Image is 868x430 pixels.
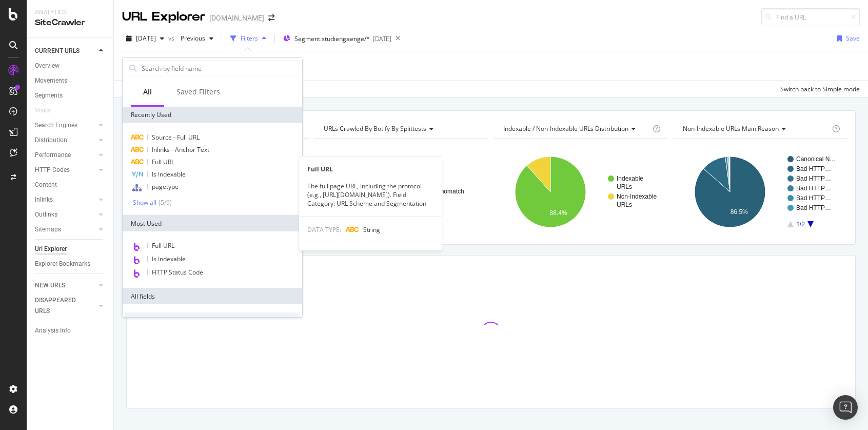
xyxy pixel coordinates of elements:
h4: Indexable / Non-Indexable URLs Distribution [501,121,650,137]
text: Bad HTTP… [796,165,831,172]
a: Performance [35,150,96,161]
span: pagetype [152,182,179,191]
span: Indexable / Non-Indexable URLs distribution [503,124,628,133]
div: Show all [133,199,156,206]
text: 88.4% [550,209,567,217]
div: Search Engines [35,120,77,131]
span: String [363,225,380,234]
button: Save [833,30,860,47]
button: Switch back to Simple mode [776,81,860,97]
a: Inlinks [35,194,96,205]
span: Full URL [152,241,174,250]
a: Outlinks [35,209,96,220]
div: Sitemaps [35,224,61,235]
h4: URLs Crawled By Botify By splittests [322,121,479,137]
div: CURRENT URLS [35,46,80,56]
div: ( 5 / 9 ) [156,198,172,207]
div: All [143,87,152,97]
span: Inlinks - Anchor Text [152,145,209,154]
span: Non-Indexable URLs Main Reason [683,124,779,133]
div: Overview [35,61,60,71]
div: Performance [35,150,71,161]
div: Recently Used [123,107,302,123]
a: HTTP Codes [35,165,96,175]
h4: Non-Indexable URLs Main Reason [681,121,830,137]
div: Filters [241,34,258,43]
a: Visits [35,105,61,116]
div: Most Used [123,215,302,231]
div: Inlinks [35,194,53,205]
div: URLs [125,312,300,329]
div: Switch back to Simple mode [780,85,860,93]
span: Previous [176,34,205,43]
svg: A chart. [314,147,486,237]
div: Segments [35,90,63,101]
span: Is Indexable [152,170,186,179]
button: Segment:studiengaenge/*[DATE] [279,30,391,47]
input: Search by field name [141,61,300,76]
div: [DATE] [373,34,391,43]
div: Movements [35,75,67,86]
div: URL Explorer [122,8,205,26]
a: NEW URLS [35,280,96,291]
div: SiteCrawler [35,17,105,29]
div: Analytics [35,8,105,17]
text: Bad HTTP… [796,185,831,192]
a: Analysis Info [35,325,106,336]
text: Indexable [617,175,643,182]
div: Url Explorer [35,244,67,255]
span: Segment: studiengaenge/* [294,34,370,43]
div: Saved Filters [176,87,220,97]
div: Outlinks [35,209,57,220]
a: Movements [35,75,106,86]
text: Non-Indexable [617,193,657,200]
span: URLs Crawled By Botify By splittests [324,124,426,133]
span: vs [168,34,176,43]
div: NEW URLS [35,280,65,291]
text: URLs [617,183,632,190]
text: #nomatch [437,188,464,195]
span: HTTP Status Code [152,268,203,277]
div: arrow-right-arrow-left [268,14,274,22]
text: URLs [617,201,632,208]
span: Is Indexable [152,255,186,263]
div: The full page URL, including the protocol (e.g., [URL][DOMAIN_NAME]). Field Category: URL Scheme ... [299,182,442,208]
div: Visits [35,105,50,116]
div: Open Intercom Messenger [833,395,858,420]
text: 86.5% [731,208,748,216]
div: Save [846,34,860,43]
div: Analysis Info [35,325,71,336]
button: Previous [176,30,218,47]
a: Sitemaps [35,224,96,235]
span: Source - Full URL [152,133,200,142]
a: DISAPPEARED URLS [35,295,96,317]
a: Search Engines [35,120,96,131]
text: 1/2 [796,221,805,228]
span: 2025 Aug. 5th [136,34,156,43]
a: CURRENT URLS [35,46,96,56]
div: All fields [123,288,302,304]
button: [DATE] [122,30,168,47]
a: Content [35,180,106,190]
input: Find a URL [761,8,860,26]
span: DATA TYPE: [307,225,341,234]
text: Bad HTTP… [796,175,831,182]
span: Full URL [152,158,174,166]
div: DISAPPEARED URLS [35,295,87,317]
text: Bad HTTP… [796,204,831,211]
div: Explorer Bookmarks [35,259,90,269]
text: Bad HTTP… [796,194,831,202]
div: HTTP Codes [35,165,70,175]
div: Full URL [299,165,442,173]
a: Segments [35,90,106,101]
svg: A chart. [494,147,666,237]
div: [DOMAIN_NAME] [209,13,264,23]
a: Distribution [35,135,96,146]
div: Distribution [35,135,67,146]
text: Canonical N… [796,155,836,163]
svg: A chart. [673,147,845,237]
a: Url Explorer [35,244,106,255]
